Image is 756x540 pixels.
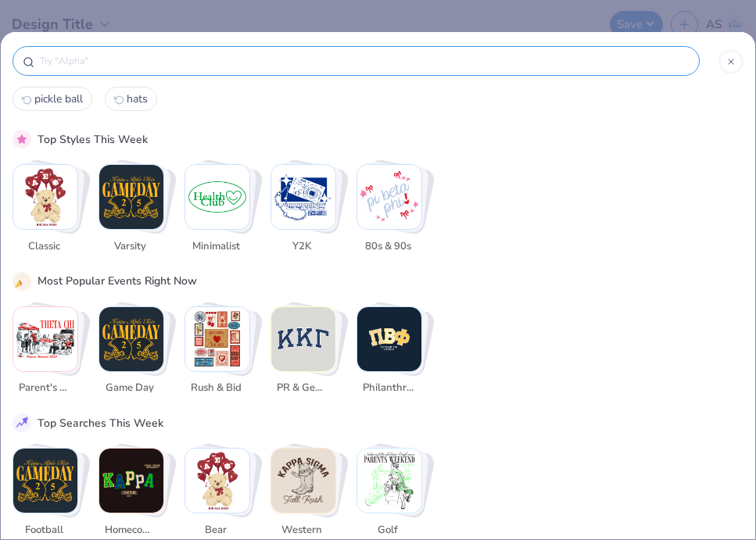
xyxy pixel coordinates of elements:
[363,381,414,396] span: Philanthropy
[185,307,249,371] img: Rush & Bid
[357,306,422,402] button: Stack Card Button Philanthropy
[363,239,414,255] span: 80s & 90s
[185,165,249,229] img: Minimalist
[38,273,197,289] div: Most Popular Events Right Now
[277,381,328,396] span: PR & General
[363,523,414,538] span: golf
[99,164,164,260] button: Stack Card Button Varsity
[13,165,77,229] img: Classic
[271,307,335,371] img: PR & General
[185,306,250,402] button: Stack Card Button Rush & Bid
[19,381,70,396] span: Parent's Weekend
[357,164,422,260] button: Stack Card Button 80s & 90s
[271,306,336,402] button: Stack Card Button PR & General
[99,307,163,371] img: Game Day
[105,523,156,538] span: homecoming
[15,274,29,288] img: party_popper.gif
[13,449,77,513] img: football
[105,381,156,396] span: Game Day
[191,239,242,255] span: Minimalist
[105,239,156,255] span: Varsity
[191,381,242,396] span: Rush & Bid
[15,132,29,146] img: pink_star.gif
[99,306,164,402] button: Stack Card Button Game Day
[34,91,83,106] span: pickle ball
[13,306,78,402] button: Stack Card Button Parent's Weekend
[99,449,163,513] img: homecoming
[13,87,92,111] button: pickle ball0
[38,415,163,431] div: Top Searches This Week
[277,239,328,255] span: Y2K
[271,164,336,260] button: Stack Card Button Y2K
[15,416,29,430] img: trend_line.gif
[127,91,148,106] span: hats
[13,307,77,371] img: Parent's Weekend
[99,165,163,229] img: Varsity
[357,307,421,371] img: Philanthropy
[185,164,250,260] button: Stack Card Button Minimalist
[105,87,157,111] button: hats1
[191,523,242,538] span: bear
[357,449,421,513] img: golf
[38,53,690,69] input: Try "Alpha"
[185,449,249,513] img: bear
[19,523,70,538] span: football
[357,165,421,229] img: 80s & 90s
[277,523,328,538] span: western
[38,131,148,148] div: Top Styles This Week
[19,239,70,255] span: Classic
[271,165,335,229] img: Y2K
[13,164,78,260] button: Stack Card Button Classic
[271,449,335,513] img: western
